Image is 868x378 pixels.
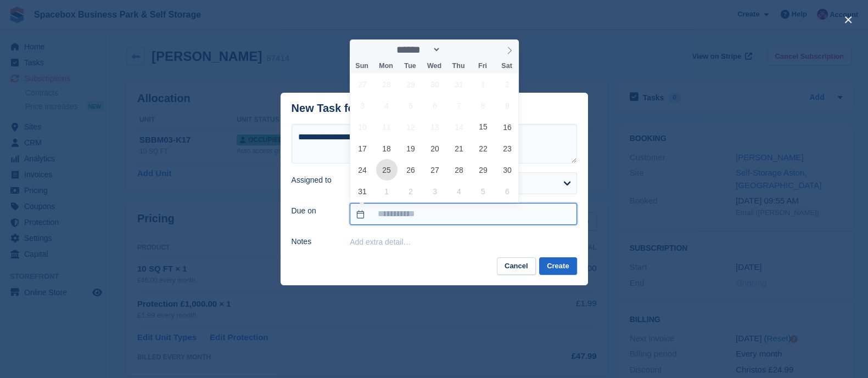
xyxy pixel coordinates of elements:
[472,180,494,202] span: September 5, 2025
[393,44,441,55] select: Month
[352,180,373,202] span: August 31, 2025
[352,95,373,116] span: August 3, 2025
[400,138,422,159] span: August 19, 2025
[448,159,469,180] span: August 28, 2025
[472,159,494,180] span: August 29, 2025
[376,74,397,95] span: July 28, 2025
[350,238,411,246] button: Add extra detail…
[352,159,373,180] span: August 24, 2025
[352,74,373,95] span: July 27, 2025
[496,138,518,159] span: August 23, 2025
[448,116,469,138] span: August 14, 2025
[496,116,518,138] span: August 16, 2025
[424,138,445,159] span: August 20, 2025
[424,159,445,180] span: August 27, 2025
[376,159,397,180] span: August 25, 2025
[497,257,536,275] button: Cancel
[472,116,494,138] span: August 15, 2025
[496,74,518,95] span: August 2, 2025
[352,116,373,138] span: August 10, 2025
[292,205,337,217] label: Due on
[424,95,445,116] span: August 6, 2025
[424,116,445,138] span: August 13, 2025
[376,95,397,116] span: August 4, 2025
[472,74,494,95] span: August 1, 2025
[446,63,471,70] span: Thu
[400,95,422,116] span: August 5, 2025
[472,95,494,116] span: August 8, 2025
[400,116,422,138] span: August 12, 2025
[400,180,422,202] span: September 2, 2025
[448,74,469,95] span: July 31, 2025
[424,74,445,95] span: July 30, 2025
[424,180,445,202] span: September 3, 2025
[374,63,398,70] span: Mon
[496,180,518,202] span: September 6, 2025
[441,44,475,55] input: Year
[352,138,373,159] span: August 17, 2025
[839,11,857,29] button: close
[400,159,422,180] span: August 26, 2025
[292,102,469,115] div: New Task for Subscription #87414
[472,138,494,159] span: August 22, 2025
[539,257,576,275] button: Create
[398,63,422,70] span: Tue
[471,63,495,70] span: Fri
[496,95,518,116] span: August 9, 2025
[448,95,469,116] span: August 7, 2025
[376,138,397,159] span: August 18, 2025
[448,138,469,159] span: August 21, 2025
[292,236,337,247] label: Notes
[448,180,469,202] span: September 4, 2025
[496,159,518,180] span: August 30, 2025
[422,63,446,70] span: Wed
[350,63,374,70] span: Sun
[376,116,397,138] span: August 11, 2025
[495,63,519,70] span: Sat
[292,174,337,186] label: Assigned to
[376,180,397,202] span: September 1, 2025
[400,74,422,95] span: July 29, 2025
